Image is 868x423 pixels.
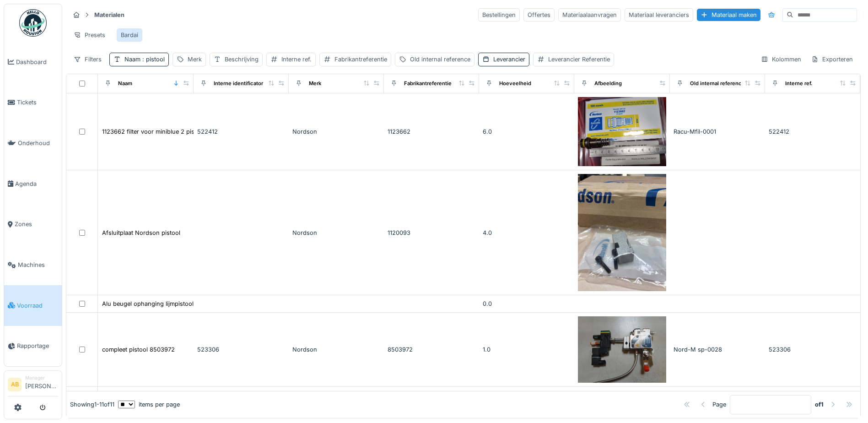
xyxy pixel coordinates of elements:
div: Nord-M sp-0028 [674,345,761,354]
span: Agenda [15,179,58,188]
span: Rapportage [17,342,58,350]
span: Onderhoud [18,139,58,147]
div: Fabrikantreferentie [334,55,387,64]
a: Onderhoud [4,123,62,163]
div: Showing 1 - 11 of 11 [70,400,114,409]
li: AB [8,378,22,391]
div: 1.0 [483,345,571,354]
a: Tickets [4,82,62,123]
div: Materiaal maken [697,9,760,21]
a: Agenda [4,163,62,204]
span: Zones [15,220,58,228]
div: Interne ref. [281,55,312,64]
strong: of 1 [815,400,824,409]
li: [PERSON_NAME] [25,374,58,394]
div: 8503972 [388,345,475,354]
img: Afsluitplaat Nordson pistool [578,174,666,291]
a: Rapportage [4,326,62,367]
div: Merk [188,55,202,64]
div: Nordson [292,127,380,136]
div: 4.0 [483,228,571,237]
div: Kolommen [757,53,805,66]
div: Bardai [121,31,138,39]
div: Afsluitplaat Nordson pistool [102,228,180,237]
div: Old internal reference [690,80,745,87]
div: Offertes [523,8,555,22]
div: Old internal reference [410,55,470,64]
div: Nordson [292,228,380,237]
div: Leverancier Referentie [548,55,610,64]
div: Merk [309,80,321,87]
img: 1123662 filter voor miniblue 2 pistool [578,97,666,166]
div: Page [712,400,726,409]
div: Leverancier [493,55,525,64]
div: Beschrijving [225,55,259,64]
span: : pistool [140,56,165,63]
a: AB Manager[PERSON_NAME] [8,374,58,396]
div: 0.0 [483,299,571,308]
div: Manager [25,374,58,381]
div: Filters [70,53,106,66]
div: Interne identificator [214,80,263,87]
img: compleet pistool 8503972 [578,316,666,382]
a: Dashboard [4,42,62,82]
div: 523306 [769,345,857,354]
div: Presets [70,28,109,42]
div: 522412 [197,127,285,136]
strong: Materialen [91,11,128,19]
div: Fabrikantreferentie [404,80,452,87]
div: Interne ref. [785,80,813,87]
img: Badge_color-CXgf-gQk.svg [19,9,47,37]
a: Machines [4,244,62,285]
div: compleet pistool 8503972 [102,345,175,354]
div: Hoeveelheid [499,80,531,87]
div: Materiaal leveranciers [625,8,693,22]
div: 1123662 [388,127,475,136]
div: Exporteren [807,53,857,66]
span: Tickets [17,98,58,107]
span: Machines [18,260,58,269]
div: 1120093 [388,228,475,237]
div: Alu beugel ophanging lijmpistool [102,299,194,308]
div: Nordson [292,345,380,354]
div: Bestellingen [478,8,520,22]
div: 6.0 [483,127,571,136]
div: Materiaalaanvragen [558,8,621,22]
div: 522412 [769,127,857,136]
span: Voorraad [17,301,58,310]
div: Naam [124,55,165,64]
div: 1123662 filter voor miniblue 2 pistool [102,127,205,136]
div: Racu-Mfil-0001 [674,127,761,136]
div: Afbeelding [594,80,622,87]
div: Naam [118,80,132,87]
div: items per page [118,400,180,409]
div: 523306 [197,345,285,354]
span: Dashboard [16,58,58,66]
a: Voorraad [4,285,62,326]
a: Zones [4,204,62,245]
